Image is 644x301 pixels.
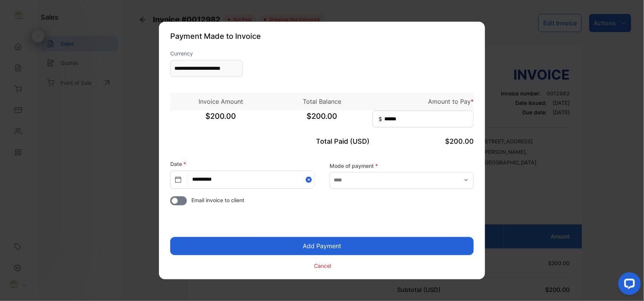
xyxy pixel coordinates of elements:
span: $ [379,115,382,123]
label: Date [170,161,186,167]
p: Amount to Pay [373,97,474,106]
span: $200.00 [445,138,474,146]
button: Close [306,171,314,188]
button: Add Payment [170,237,474,255]
p: Payment Made to Invoice [170,31,474,42]
span: Email invoice to client [191,197,244,204]
p: Cancel [314,262,331,270]
p: Total Paid (USD) [271,137,373,147]
p: Invoice Amount [170,97,271,106]
span: $200.00 [170,111,271,130]
p: Total Balance [271,97,373,106]
iframe: LiveChat chat widget [612,269,644,301]
span: $200.00 [271,111,373,130]
label: Mode of payment [330,162,474,170]
label: Currency [170,50,243,58]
